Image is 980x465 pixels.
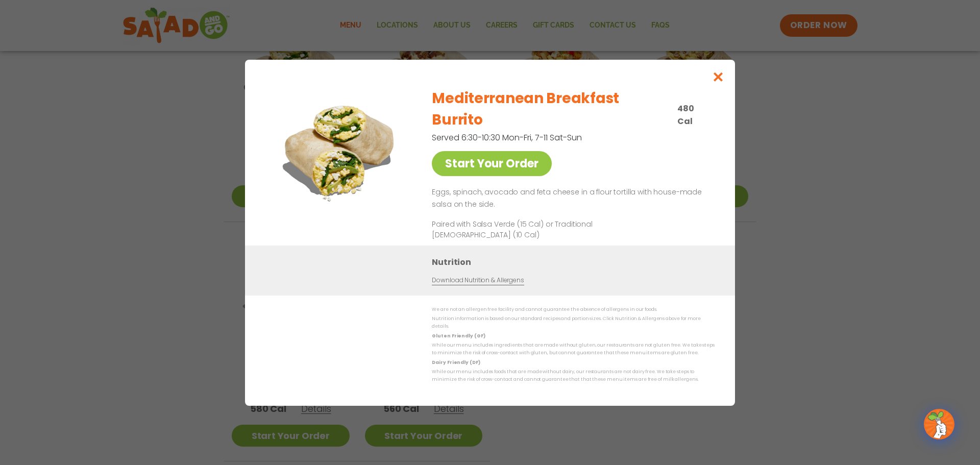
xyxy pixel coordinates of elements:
[432,131,661,144] p: Served 6:30-10:30 Mon-Fri, 7-11 Sat-Sun
[268,80,411,223] img: Featured product photo for Mediterranean Breakfast Burrito
[432,368,715,384] p: While our menu includes foods that are made without dairy, our restaurants are not dairy free. We...
[432,315,715,331] p: Nutrition information is based on our standard recipes and portion sizes. Click Nutrition & Aller...
[432,332,485,338] strong: Gluten Friendly (GF)
[677,102,710,128] p: 480 Cal
[432,218,621,240] p: Paired with Salsa Verde (15 Cal) or Traditional [DEMOGRAPHIC_DATA] (10 Cal)
[432,275,524,285] a: Download Nutrition & Allergens
[432,306,715,313] p: We are not an allergen free facility and cannot guarantee the absence of allergens in our foods.
[925,410,953,438] img: wpChatIcon
[432,88,671,131] h2: Mediterranean Breakfast Burrito
[432,359,480,365] strong: Dairy Friendly (DF)
[702,60,735,94] button: Close modal
[432,341,715,357] p: While our menu includes ingredients that are made without gluten, our restaurants are not gluten ...
[432,255,720,268] h3: Nutrition
[432,151,552,176] a: Start Your Order
[432,186,710,211] p: Eggs, spinach, avocado and feta cheese in a flour tortilla with house-made salsa on the side.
